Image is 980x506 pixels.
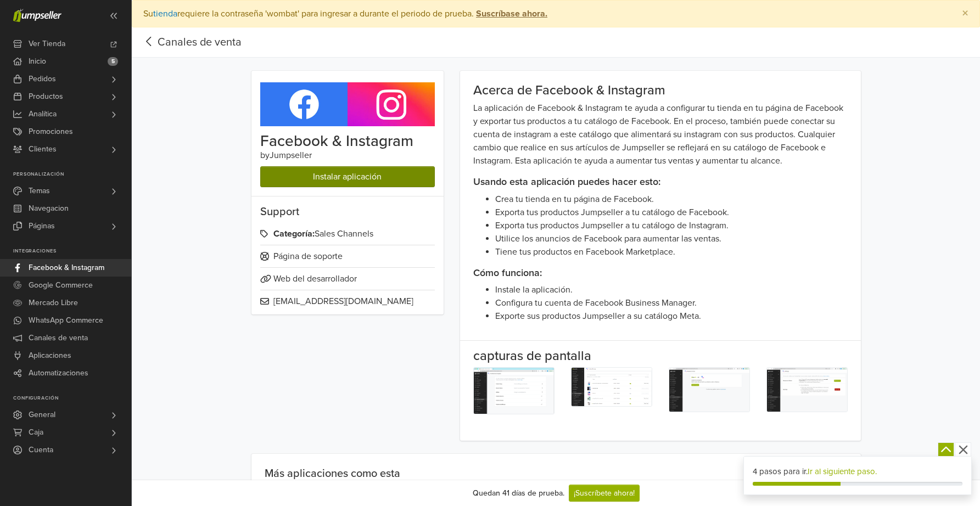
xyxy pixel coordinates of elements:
[260,166,435,187] a: Instalar aplicación
[29,259,104,277] span: Facebook & Instagram
[473,350,848,363] h2: capturas de pantalla
[29,88,63,105] span: Productos
[669,368,749,412] img: fb-03.png
[29,53,46,70] span: Inicio
[29,329,88,347] span: Canales de venta
[260,290,435,312] a: [EMAIL_ADDRESS][DOMAIN_NAME]
[29,347,71,364] span: Aplicaciones
[265,467,848,480] h5: Más aplicaciones como esta
[495,232,848,245] li: Utilice los anuncios de Facebook para aumentar las ventas.
[808,466,877,476] a: Ir al siguiente paso.
[473,176,848,188] h3: Usando esta aplicación puedes hacer esto:
[260,223,435,245] span: Sales Channels
[260,245,435,267] a: Página de soporte
[29,182,50,200] span: Temas
[108,57,118,66] span: 5
[962,5,968,21] span: ×
[951,1,979,27] button: Close
[29,123,73,140] span: Promociones
[29,406,55,424] span: General
[13,171,131,178] p: Personalización
[476,8,547,19] strong: Suscríbase ahora.
[753,465,962,478] div: 4 pasos para ir.
[495,219,848,232] li: Exporta tus productos Jumpseller a tu catálogo de Instagram.
[260,205,435,218] h5: Support
[158,36,242,49] a: Canales de venta
[495,310,848,323] li: Exporte sus productos Jumpseller a su catálogo Meta.
[569,485,640,502] a: ¡Suscríbete ahora!
[29,70,56,88] span: Pedidos
[153,8,177,19] a: tienda
[29,217,55,235] span: Páginas
[473,84,848,97] h2: Acerca de Facebook & Instagram
[495,283,848,296] li: Instale la aplicación.
[29,364,88,382] span: Automatizaciones
[29,105,57,123] span: Analítica
[260,133,435,149] div: Facebook & Instagram
[473,267,848,279] h3: Cómo funciona:
[29,294,78,312] span: Mercado Libre
[260,268,435,290] a: Web del desarrollador
[29,277,93,294] span: Google Commerce
[29,441,53,459] span: Cuenta
[13,248,131,255] p: Integraciones
[495,296,848,310] li: Configura tu cuenta de Facebook Business Manager.
[473,102,848,167] p: La aplicación de Facebook & Instagram te ayuda a configurar tu tienda en tu página de Facebook y ...
[473,487,564,499] div: Quedan 41 días de prueba.
[474,8,547,19] a: Suscríbase ahora.
[474,368,554,414] img: fb-01.png
[495,245,848,258] li: Tiene tus productos en Facebook Marketplace.
[29,200,69,217] span: Navegacion
[495,193,848,206] li: Crea tu tienda en tu página de Facebook.
[29,140,57,158] span: Clientes
[29,424,43,441] span: Caja
[495,206,848,219] li: Exporta tus productos Jumpseller a tu catálogo de Facebook.
[260,149,435,162] div: by Jumpseller
[273,228,315,239] strong: Categoría:
[29,312,103,329] span: WhatsApp Commerce
[29,35,65,53] span: Ver Tienda
[767,368,847,412] img: fb-04.png
[13,395,131,402] p: Configuración
[572,368,652,406] img: fb-02.png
